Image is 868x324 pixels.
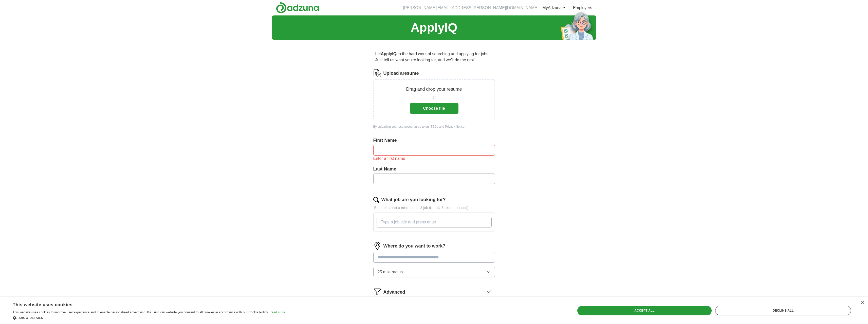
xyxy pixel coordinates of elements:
img: CV Icon [373,69,381,77]
img: filter [373,288,381,296]
div: By uploading your resume you agree to our and . [373,124,495,129]
p: Enter or select a minimum of 3 job titles (4-8 recommended) [373,205,495,211]
span: Show details [19,316,43,320]
div: Enter a first name [373,156,495,162]
div: Show details [13,315,285,320]
a: MyAdzuna [542,5,566,11]
span: Advanced [383,289,405,296]
input: Type a job title and press enter [377,217,492,227]
img: Adzuna logo [276,2,319,13]
span: This website uses cookies to improve user experience and to enable personalised advertising. By u... [13,311,269,314]
span: or [432,95,435,100]
span: 25 mile radius [378,269,403,275]
li: [PERSON_NAME][EMAIL_ADDRESS][PERSON_NAME][DOMAIN_NAME] [403,5,538,11]
a: Read more, opens a new window [269,311,285,314]
label: Upload a resume [383,70,419,77]
h1: ApplyIQ [411,18,457,37]
a: Privacy Notice [445,125,465,128]
p: Drag and drop your resume [406,86,462,93]
button: 25 mile radius [373,267,495,277]
div: This website uses cookies [13,300,272,308]
div: Close [860,301,864,304]
label: Last Name [373,166,495,173]
label: What job are you looking for? [381,196,446,203]
label: Where do you want to work? [383,243,446,250]
label: First Name [373,137,495,144]
strong: ApplyIQ [381,52,396,56]
div: Accept all [577,306,712,315]
img: location.png [373,242,381,250]
button: Choose file [410,103,458,114]
a: T&Cs [431,125,438,128]
a: Employers [573,5,592,11]
img: search.png [373,197,379,203]
div: Decline all [715,306,851,315]
p: Let do the hard work of searching and applying for jobs. Just tell us what you're looking for, an... [373,49,495,65]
